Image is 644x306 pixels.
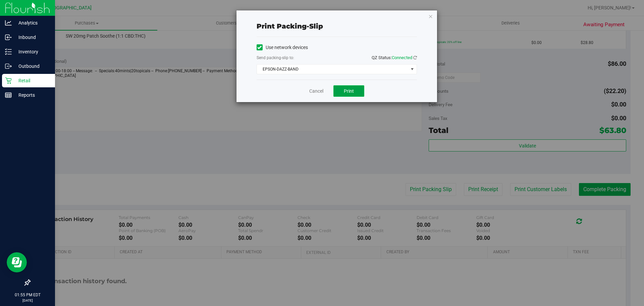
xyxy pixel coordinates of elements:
[257,64,408,74] span: EPSON-DAZZ-BAND
[344,88,354,94] span: Print
[372,55,417,60] span: QZ Status:
[12,77,52,85] p: Retail
[257,22,323,30] span: Print packing-slip
[5,77,12,84] inline-svg: Retail
[7,252,27,272] iframe: Resource center
[309,88,323,95] a: Cancel
[12,19,52,27] p: Analytics
[5,92,12,98] inline-svg: Reports
[5,19,12,26] inline-svg: Analytics
[12,48,52,56] p: Inventory
[257,55,294,61] label: Send packing-slip to:
[392,55,412,60] span: Connected
[12,91,52,99] p: Reports
[5,63,12,70] inline-svg: Outbound
[333,85,364,97] button: Print
[3,292,52,298] p: 01:55 PM EDT
[5,48,12,55] inline-svg: Inventory
[257,44,308,51] label: Use network devices
[5,34,12,41] inline-svg: Inbound
[408,64,416,74] span: select
[12,33,52,41] p: Inbound
[12,62,52,70] p: Outbound
[3,298,52,303] p: [DATE]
